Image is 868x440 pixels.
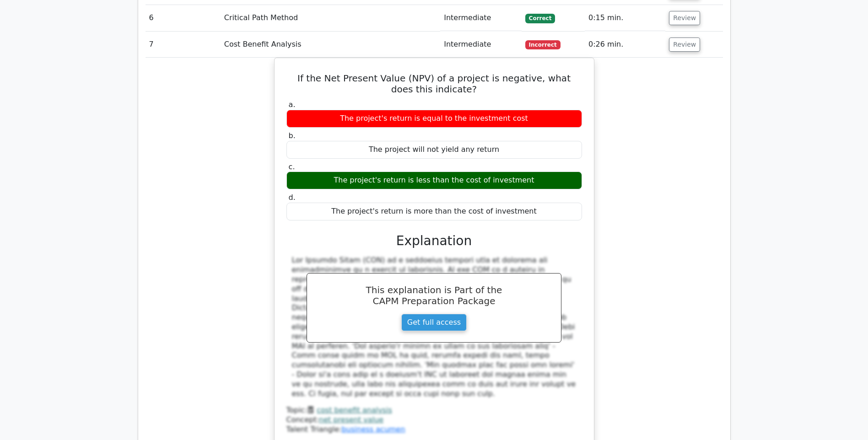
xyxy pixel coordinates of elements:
[286,73,583,95] h5: If the Net Present Value (NPV) of a project is negative, what does this indicate?
[221,32,440,58] td: Cost Benefit Analysis
[286,406,582,415] div: Topic:
[292,233,577,249] h3: Explanation
[341,425,405,434] a: business acumen
[669,38,700,52] button: Review
[289,100,296,109] span: a.
[525,14,555,23] span: Correct
[286,172,582,189] div: The project's return is less than the cost of investment
[440,5,522,31] td: Intermediate
[401,314,467,331] a: Get full access
[289,193,296,202] span: d.
[146,5,221,31] td: 6
[585,32,665,58] td: 0:26 min.
[286,415,582,425] div: Concept:
[440,32,522,58] td: Intermediate
[286,203,582,220] div: The project's return is more than the cost of investment
[525,40,561,49] span: Incorrect
[292,256,577,398] div: Lor Ipsumdo Sitam (CON) ad e seddoeius tempori utla et dolorema ali enimadminimve qu n exercit ul...
[289,162,295,171] span: c.
[146,32,221,58] td: 7
[317,406,392,414] a: cost benefit analysis
[319,415,383,424] a: net present value
[289,131,296,140] span: b.
[585,5,665,31] td: 0:15 min.
[286,141,582,159] div: The project will not yield any return
[669,11,700,25] button: Review
[286,406,582,434] div: Talent Triangle:
[286,110,582,128] div: The project's return is equal to the investment cost
[221,5,440,31] td: Critical Path Method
